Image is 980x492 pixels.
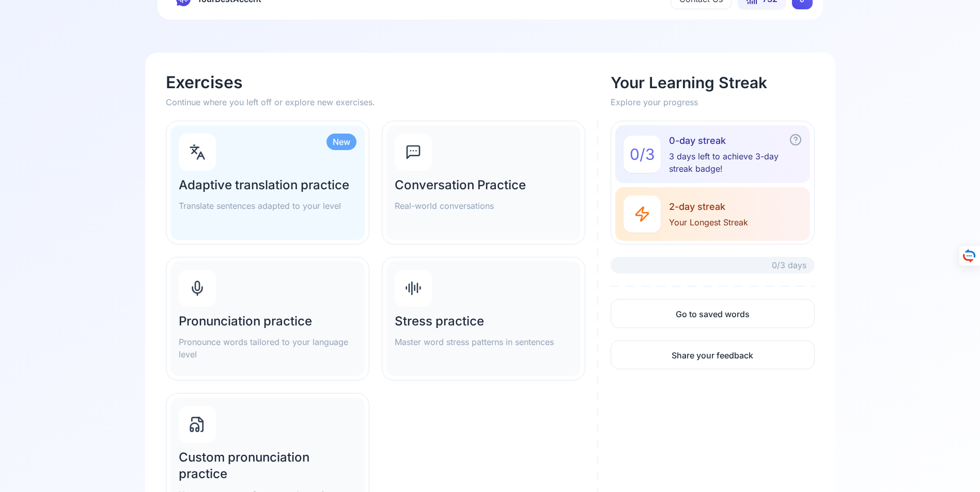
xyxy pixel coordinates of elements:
[611,96,814,108] p: Explore your progress
[669,134,801,148] span: 0-day streak
[179,449,356,482] h2: Custom pronunciation practice
[179,200,356,212] p: Translate sentences adapted to your level
[611,299,814,328] a: Go to saved words
[179,336,356,360] p: Pronounce words tailored to your language level
[395,313,572,330] h2: Stress practice
[382,121,585,244] a: Conversation PracticeReal-world conversations
[166,257,369,381] a: Pronunciation practicePronounce words tailored to your language level
[166,73,599,92] h1: Exercises
[630,145,655,163] span: 0 / 3
[395,200,572,212] p: Real-world conversations
[326,134,356,150] div: New
[611,73,814,92] h2: Your Learning Streak
[382,257,585,381] a: Stress practiceMaster word stress patterns in sentences
[179,313,356,330] h2: Pronunciation practice
[611,340,814,369] a: Share your feedback
[669,150,801,175] span: 3 days left to achieve 3-day streak badge!
[772,259,806,271] span: 0/3 days
[179,177,356,193] h2: Adaptive translation practice
[669,216,748,228] span: Your Longest Streak
[395,336,572,348] p: Master word stress patterns in sentences
[395,177,572,193] h2: Conversation Practice
[166,96,599,108] p: Continue where you left off or explore new exercises.
[669,200,748,214] span: 2-day streak
[166,121,369,244] a: NewAdaptive translation practiceTranslate sentences adapted to your level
